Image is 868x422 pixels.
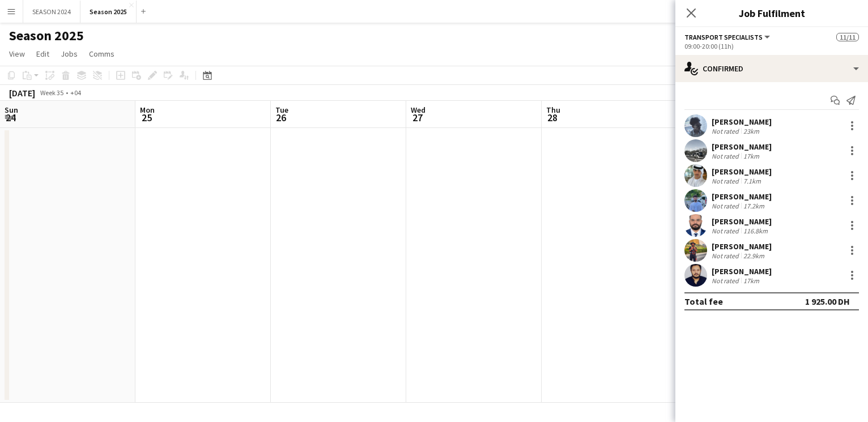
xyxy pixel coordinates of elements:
[9,87,35,99] div: [DATE]
[712,167,772,177] div: [PERSON_NAME]
[712,152,741,160] div: Not rated
[741,152,761,160] div: 17km
[741,252,767,260] div: 22.9km
[546,105,560,115] span: Thu
[274,111,288,124] span: 26
[140,105,155,115] span: Mon
[544,111,560,124] span: 28
[3,111,18,124] span: 24
[9,27,84,44] h1: Season 2025
[712,252,741,260] div: Not rated
[741,202,767,210] div: 17.2km
[712,142,772,152] div: [PERSON_NAME]
[56,46,82,61] a: Jobs
[712,202,741,210] div: Not rated
[712,191,772,202] div: [PERSON_NAME]
[741,177,763,185] div: 7.1km
[684,33,772,41] button: Transport Specialists
[9,49,25,59] span: View
[741,127,761,135] div: 23km
[61,49,78,59] span: Jobs
[138,111,155,124] span: 25
[712,117,772,127] div: [PERSON_NAME]
[89,49,114,59] span: Comms
[411,105,426,115] span: Wed
[5,105,18,115] span: Sun
[684,33,763,41] span: Transport Specialists
[805,296,850,307] div: 1 925.00 DH
[684,42,859,50] div: 09:00-20:00 (11h)
[712,216,772,227] div: [PERSON_NAME]
[80,1,137,23] button: Season 2025
[741,227,770,235] div: 116.8km
[70,88,81,97] div: +04
[5,46,29,61] a: View
[712,227,741,235] div: Not rated
[712,177,741,185] div: Not rated
[712,276,741,285] div: Not rated
[712,241,772,252] div: [PERSON_NAME]
[275,105,288,115] span: Tue
[741,276,761,285] div: 17km
[84,46,119,61] a: Comms
[675,55,868,82] div: Confirmed
[23,1,80,23] button: SEASON 2024
[37,88,66,97] span: Week 35
[684,296,723,307] div: Total fee
[409,111,426,124] span: 27
[36,49,49,59] span: Edit
[675,6,868,20] h3: Job Fulfilment
[712,266,772,276] div: [PERSON_NAME]
[836,33,859,41] span: 11/11
[712,127,741,135] div: Not rated
[32,46,54,61] a: Edit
